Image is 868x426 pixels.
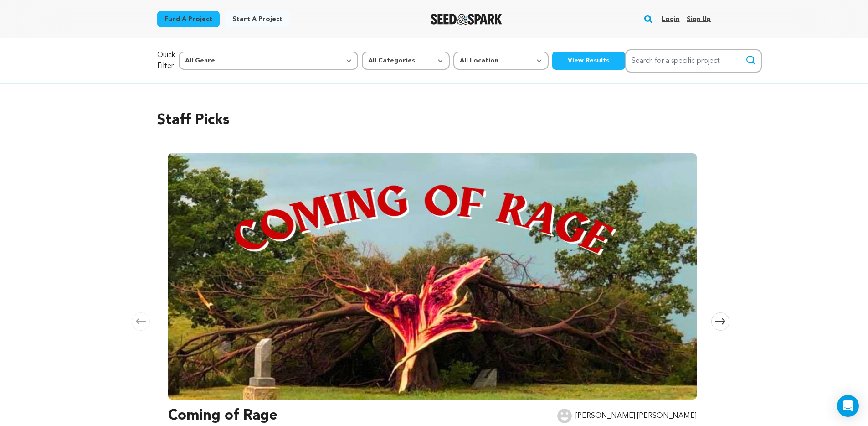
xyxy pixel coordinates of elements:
[157,50,175,72] p: Quick Filter
[552,52,625,70] button: View Results
[687,12,711,26] a: Sign up
[431,14,502,25] img: Seed&Spark Logo Dark Mode
[575,410,697,421] p: [PERSON_NAME] [PERSON_NAME]
[557,409,572,423] img: user.png
[157,109,711,131] h2: Staff Picks
[837,395,859,417] div: Open Intercom Messenger
[431,14,502,25] a: Seed&Spark Homepage
[157,11,220,27] a: Fund a project
[662,12,679,26] a: Login
[225,11,290,27] a: Start a project
[625,49,762,73] input: Search for a specific project
[168,153,697,400] img: Coming of Rage image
